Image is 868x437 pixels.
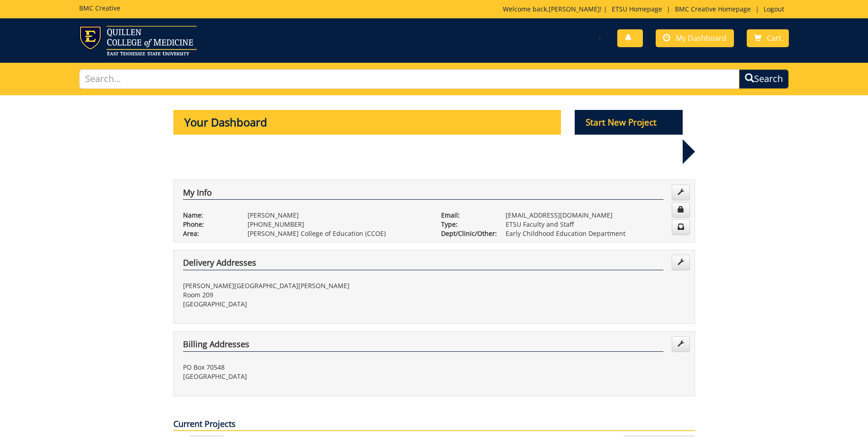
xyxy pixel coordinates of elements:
p: [PERSON_NAME] [248,211,427,220]
h5: BMC Creative [79,5,120,11]
p: Name: [183,211,234,220]
p: [GEOGRAPHIC_DATA] [183,372,427,381]
p: [PERSON_NAME][GEOGRAPHIC_DATA][PERSON_NAME] [183,281,427,290]
span: Cart [767,33,782,43]
img: ETSU logo [79,26,197,55]
a: Change Password [672,202,690,218]
p: Room 209 [183,290,427,300]
p: Early Childhood Education Department [506,229,685,238]
a: BMC Creative Homepage [670,5,755,13]
a: Logout [759,5,789,13]
a: [PERSON_NAME] [549,5,600,13]
p: PO Box 70548 [183,363,427,372]
p: Welcome back, ! | | | [503,5,789,14]
button: Search [739,69,789,89]
p: [PERSON_NAME] College of Education (CCOE) [248,229,427,238]
span: My Dashboard [676,33,727,43]
h4: My Info [183,188,663,200]
a: Cart [747,29,789,47]
p: [PHONE_NUMBER] [248,220,427,229]
p: Type: [441,220,492,229]
p: Your Dashboard [173,110,561,135]
p: Email: [441,211,492,220]
p: [EMAIL_ADDRESS][DOMAIN_NAME] [506,211,685,220]
p: Area: [183,229,234,238]
a: Edit Addresses [672,336,690,352]
a: Change Communication Preferences [672,219,690,235]
a: My Dashboard [656,29,734,47]
h4: Billing Addresses [183,340,663,352]
p: Phone: [183,220,234,229]
a: Start New Project [575,119,683,127]
p: [GEOGRAPHIC_DATA] [183,300,427,309]
a: ETSU Homepage [607,5,667,13]
a: Edit Info [672,185,690,200]
input: Search... [79,69,739,89]
p: Start New Project [575,110,683,135]
p: ETSU Faculty and Staff [506,220,685,229]
p: Dept/Clinic/Other: [441,229,492,238]
p: Current Projects [173,418,695,431]
a: Edit Addresses [672,255,690,270]
h4: Delivery Addresses [183,258,663,270]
